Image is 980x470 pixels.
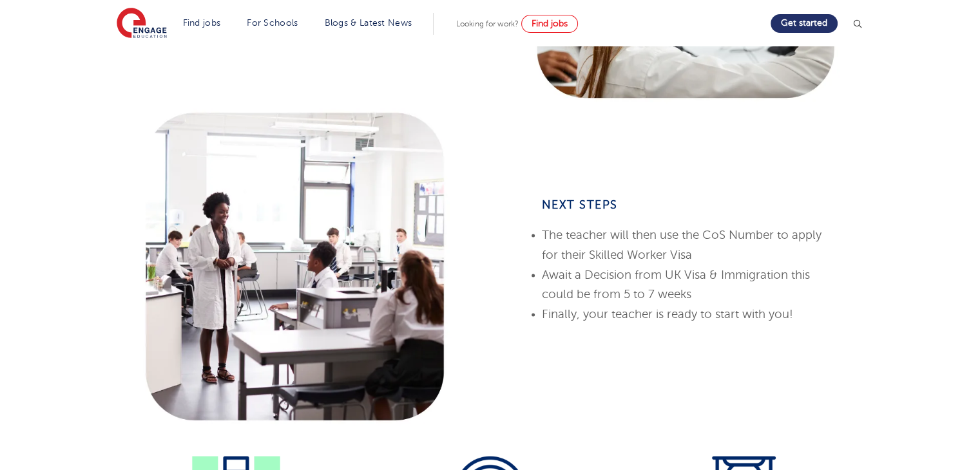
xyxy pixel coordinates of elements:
span: Looking for work? [456,19,519,28]
span: Finally, your teacher is ready to start with you! [542,307,793,320]
a: Find jobs [183,18,221,28]
a: Find jobs [521,15,578,33]
span: next Steps [542,198,618,211]
span: Find jobs [532,19,568,28]
span: Await a Decision from UK Visa & Immigration this could be from 5 to 7 weeks [542,268,810,301]
a: Get started [771,14,838,33]
a: For Schools [247,18,298,28]
span: The teacher will then use the CoS Number to apply for their Skilled Worker Visa [542,229,821,261]
img: Engage Education [117,8,167,40]
a: Blogs & Latest News [325,18,412,28]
